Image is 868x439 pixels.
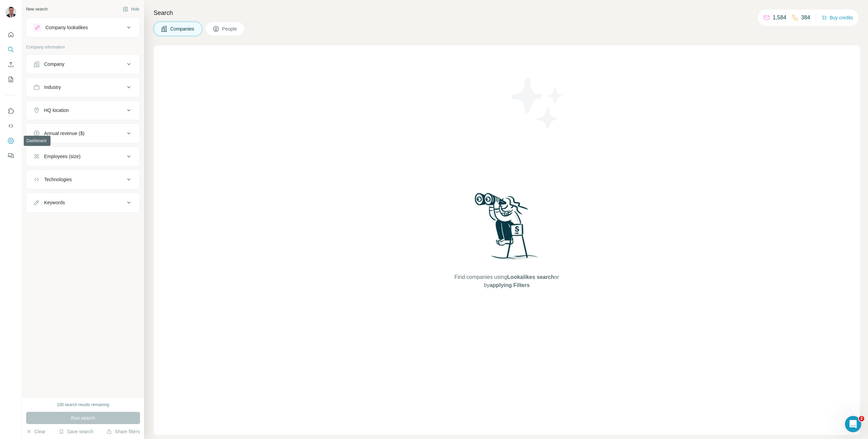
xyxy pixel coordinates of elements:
button: Industry [26,79,140,95]
div: Annual revenue ($) [44,130,84,137]
span: applying Filters [490,282,530,288]
p: 1,584 [773,14,786,22]
span: Find companies using or by [452,273,561,289]
div: HQ location [44,107,69,114]
button: My lists [5,73,16,85]
button: Quick start [5,28,16,41]
p: 384 [801,14,810,22]
iframe: Intercom live chat [845,416,861,432]
div: Company [44,61,64,68]
button: Clear [26,428,45,435]
div: Keywords [44,199,65,206]
button: Company [26,56,140,72]
p: Company information [26,44,140,50]
div: 100 search results remaining [57,402,109,408]
button: Company lookalikes [26,19,140,36]
button: Employees (size) [26,148,140,165]
button: Keywords [26,194,140,211]
button: Enrich CSV [5,58,16,71]
button: Search [5,43,16,56]
span: People [222,25,238,32]
button: Hide [118,4,144,14]
button: Buy credits [822,13,853,22]
div: Industry [44,84,61,91]
button: Annual revenue ($) [26,125,140,141]
div: Employees (size) [44,153,80,160]
button: Dashboard [5,135,16,147]
button: Save search [59,428,93,435]
button: HQ location [26,102,140,118]
div: Technologies [44,176,72,183]
img: Avatar [5,7,16,18]
h4: Search [154,8,860,18]
span: Companies [170,25,195,32]
span: 2 [859,416,864,421]
div: New search [26,6,47,12]
img: Surfe Illustration - Woman searching with binoculars [472,191,542,267]
span: Lookalikes search [507,274,554,280]
img: Surfe Illustration - Stars [507,73,568,134]
button: Technologies [26,171,140,188]
button: Use Surfe API [5,120,16,132]
button: Share filters [106,428,140,435]
button: Feedback [5,150,16,162]
button: Use Surfe on LinkedIn [5,105,16,117]
div: Company lookalikes [45,24,88,31]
